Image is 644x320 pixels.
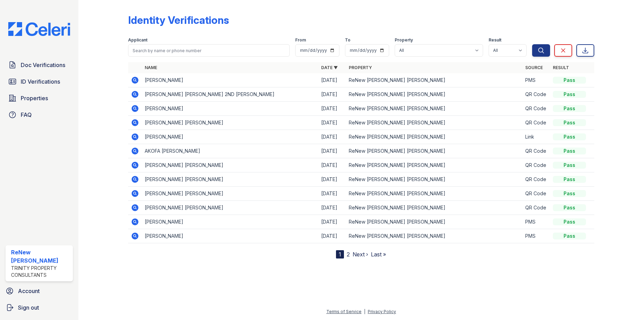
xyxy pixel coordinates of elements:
td: [DATE] [318,201,346,215]
td: ReNew [PERSON_NAME] [PERSON_NAME] [346,130,522,144]
td: [DATE] [318,116,346,130]
td: [DATE] [318,215,346,229]
td: [PERSON_NAME] [PERSON_NAME] [142,116,318,130]
td: [DATE] [318,130,346,144]
a: Properties [6,91,73,105]
td: [PERSON_NAME] [PERSON_NAME] [142,158,318,172]
img: CE_Logo_Blue-a8612792a0a2168367f1c8372b55b34899dd931a85d93a1a3d3e32e68fde9ad4.png [3,22,76,36]
td: ReNew [PERSON_NAME] [PERSON_NAME] [346,87,522,102]
a: Privacy Policy [368,309,396,314]
div: Pass [553,218,586,225]
td: [DATE] [318,187,346,201]
div: Identity Verifications [128,14,229,26]
td: ReNew [PERSON_NAME] [PERSON_NAME] [346,201,522,215]
td: ReNew [PERSON_NAME] [PERSON_NAME] [346,73,522,87]
a: Account [3,284,76,298]
td: [DATE] [318,229,346,243]
a: Date ▼ [321,65,338,70]
div: | [364,309,365,314]
td: [PERSON_NAME] [142,73,318,87]
div: Pass [553,233,586,239]
td: AKOFA [PERSON_NAME] [142,144,318,158]
td: [PERSON_NAME] [142,130,318,144]
div: Pass [553,91,586,98]
td: [DATE] [318,144,346,158]
span: Account [18,287,40,295]
a: Last » [371,251,386,258]
td: QR Code [522,116,550,130]
td: ReNew [PERSON_NAME] [PERSON_NAME] [346,102,522,116]
a: ID Verifications [6,75,73,88]
div: ReNew [PERSON_NAME] [11,248,70,265]
div: Pass [553,204,586,211]
td: PMS [522,73,550,87]
div: Pass [553,162,586,169]
td: QR Code [522,87,550,102]
td: ReNew [PERSON_NAME] [PERSON_NAME] [346,144,522,158]
div: Trinity Property Consultants [11,265,70,279]
label: From [295,37,306,43]
td: ReNew [PERSON_NAME] [PERSON_NAME] [346,215,522,229]
div: 1 [336,250,344,258]
span: Properties [21,94,48,102]
a: Terms of Service [326,309,362,314]
span: FAQ [21,111,32,119]
input: Search by name or phone number [128,44,289,57]
td: ReNew [PERSON_NAME] [PERSON_NAME] [346,229,522,243]
td: [PERSON_NAME] [142,229,318,243]
td: [DATE] [318,87,346,102]
div: Pass [553,77,586,84]
div: Pass [553,119,586,126]
td: Link [522,130,550,144]
td: ReNew [PERSON_NAME] [PERSON_NAME] [346,158,522,172]
div: Pass [553,190,586,197]
td: [DATE] [318,172,346,187]
td: [PERSON_NAME] [142,102,318,116]
td: [PERSON_NAME] [PERSON_NAME] [142,201,318,215]
td: ReNew [PERSON_NAME] [PERSON_NAME] [346,172,522,187]
td: [PERSON_NAME] [PERSON_NAME] 2ND [PERSON_NAME] [142,87,318,102]
div: Pass [553,105,586,112]
td: QR Code [522,102,550,116]
td: QR Code [522,172,550,187]
td: PMS [522,229,550,243]
a: Name [145,65,157,70]
div: Pass [553,133,586,140]
a: Next › [353,251,368,258]
label: Result [489,37,501,43]
td: [PERSON_NAME] [PERSON_NAME] [142,172,318,187]
td: ReNew [PERSON_NAME] [PERSON_NAME] [346,116,522,130]
label: Property [395,37,413,43]
a: Result [553,65,569,70]
a: Doc Verifications [6,58,73,72]
div: Pass [553,176,586,183]
td: QR Code [522,201,550,215]
td: ReNew [PERSON_NAME] [PERSON_NAME] [346,187,522,201]
a: 2 [347,251,350,258]
td: [PERSON_NAME] [142,215,318,229]
td: [DATE] [318,158,346,172]
a: Source [525,65,543,70]
a: FAQ [6,108,73,122]
td: [DATE] [318,102,346,116]
label: To [345,37,350,43]
label: Applicant [128,37,147,43]
td: QR Code [522,144,550,158]
span: Sign out [18,303,39,312]
td: [PERSON_NAME] [PERSON_NAME] [142,187,318,201]
span: Doc Verifications [21,61,65,69]
td: PMS [522,215,550,229]
div: Pass [553,148,586,154]
a: Property [349,65,372,70]
td: [DATE] [318,73,346,87]
td: QR Code [522,187,550,201]
a: Sign out [3,301,76,314]
td: QR Code [522,158,550,172]
span: ID Verifications [21,77,60,86]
